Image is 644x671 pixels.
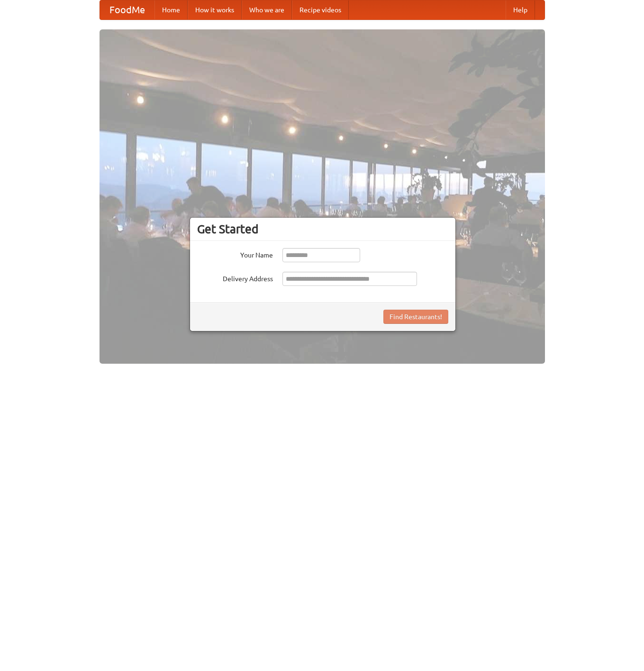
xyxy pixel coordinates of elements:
[188,0,242,19] a: How it works
[197,222,448,236] h3: Get Started
[292,0,349,19] a: Recipe videos
[197,248,273,260] label: Your Name
[383,310,448,324] button: Find Restaurants!
[197,272,273,284] label: Delivery Address
[506,0,535,19] a: Help
[100,0,154,19] a: FoodMe
[154,0,188,19] a: Home
[242,0,292,19] a: Who we are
